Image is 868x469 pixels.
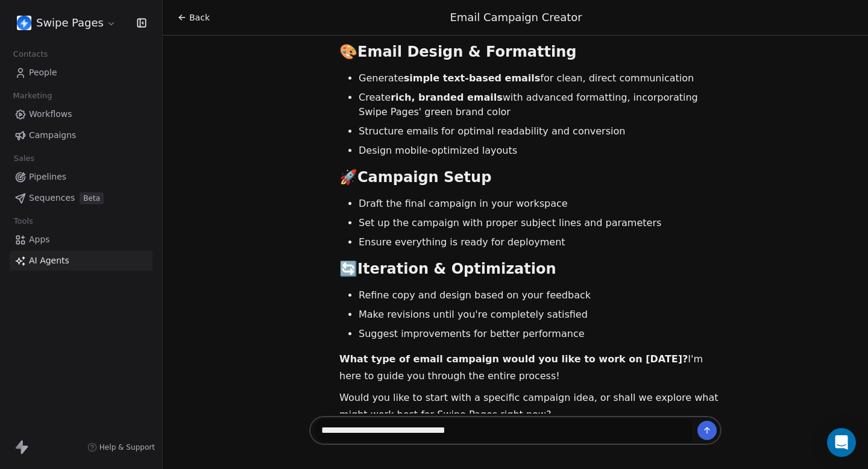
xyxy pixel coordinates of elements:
li: Create with advanced formatting, incorporating Swipe Pages' green brand color [359,90,722,119]
h2: 🚀 [339,168,722,187]
a: Workflows [10,104,153,124]
li: Generate for clean, direct communication [359,71,722,86]
a: Apps [10,230,153,250]
button: Swipe Pages [14,13,119,33]
p: Would you like to start with a specific campaign idea, or shall we explore what might work best f... [339,389,722,423]
a: SequencesBeta [10,188,153,208]
strong: Iteration & Optimization [357,260,556,277]
span: Sequences [29,192,75,204]
span: AI Agents [29,254,69,267]
span: Swipe Pages [36,15,104,31]
strong: What type of email campaign would you like to work on [DATE]? [339,353,688,365]
span: Contacts [8,45,53,63]
span: People [29,66,57,79]
li: Design mobile-optimized layouts [359,143,722,158]
span: Email Campaign Creator [450,11,582,24]
h2: 🎨 [339,42,722,61]
h2: 🔄 [339,259,722,279]
li: Structure emails for optimal readability and conversion [359,124,722,139]
span: Sales [8,150,40,168]
a: Pipelines [10,167,153,187]
a: Help & Support [87,442,155,452]
strong: Email Design & Formatting [357,43,576,60]
strong: Campaign Setup [357,169,491,186]
span: Beta [80,192,104,204]
span: Apps [29,233,50,246]
a: Campaigns [10,125,153,145]
li: Set up the campaign with proper subject lines and parameters [359,216,722,230]
li: Draft the final campaign in your workspace [359,197,722,211]
img: user_01J93QE9VH11XXZQZDP4TWZEES.jpg [17,16,31,30]
a: People [10,63,153,83]
div: Open Intercom Messenger [827,428,856,457]
span: Pipelines [29,171,66,183]
li: Make revisions until you're completely satisfied [359,307,722,322]
a: AI Agents [10,251,153,271]
span: Tools [8,212,38,230]
span: Campaigns [29,129,76,142]
strong: rich, branded emails [391,92,503,103]
li: Suggest improvements for better performance [359,327,722,341]
li: Ensure everything is ready for deployment [359,235,722,250]
p: I'm here to guide you through the entire process! [339,351,722,385]
li: Refine copy and design based on your feedback [359,288,722,303]
span: Marketing [8,87,57,105]
span: Help & Support [99,442,155,452]
strong: simple text-based emails [404,72,541,84]
span: Back [189,11,210,24]
span: Workflows [29,108,72,121]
